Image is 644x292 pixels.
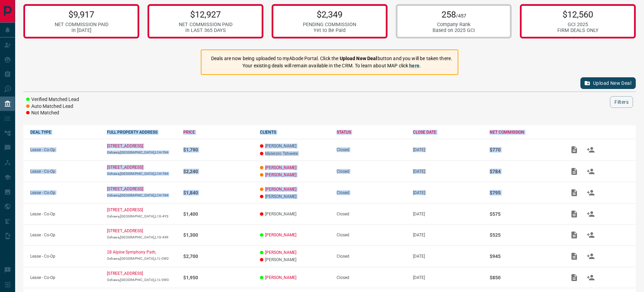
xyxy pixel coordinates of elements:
[30,130,100,135] div: DEAL TYPE
[265,233,296,237] a: [PERSON_NAME]
[413,130,483,135] div: CLOSE DATE
[557,9,599,20] p: $12,560
[610,96,633,108] button: Filters
[582,190,599,195] span: Match Clients
[433,27,475,33] div: Based on 2025 GCI
[490,211,559,217] p: $575
[337,190,406,195] div: Closed
[265,275,296,280] a: [PERSON_NAME]
[30,169,100,174] p: Lease - Co-Op
[337,275,406,280] div: Closed
[30,147,100,152] p: Lease - Co-Op
[337,233,406,237] div: Closed
[413,233,483,237] p: [DATE]
[413,275,483,280] p: [DATE]
[337,212,406,216] div: Closed
[260,151,330,156] p: Malerato Tshwete
[107,228,143,233] p: [STREET_ADDRESS]
[490,254,559,259] p: $945
[107,214,177,218] p: Oshawa,[GEOGRAPHIC_DATA],L1G-4Y3
[260,130,330,135] div: CLIENTS
[26,103,79,110] li: Auto Matched Lead
[107,130,177,135] div: FULL PROPERTY ADDRESS
[107,250,156,255] a: 28 Alpine Symphony Path,
[260,257,330,262] p: [PERSON_NAME]
[413,190,483,195] p: [DATE]
[566,211,582,216] span: Add / View Documents
[260,144,330,148] p: [PERSON_NAME]
[582,211,599,216] span: Match Clients
[337,169,406,174] div: Closed
[179,22,232,27] div: NET COMMISSION PAID
[26,110,79,116] li: Not Matched
[30,254,100,259] p: Lease - Co-Op
[260,212,330,216] p: [PERSON_NAME]
[303,22,356,27] div: PENDING COMMISSION
[107,207,143,212] a: [STREET_ADDRESS]
[107,193,177,197] p: Oshawa,[GEOGRAPHIC_DATA],L1H-7K4
[107,271,143,276] a: [STREET_ADDRESS]
[566,147,582,152] span: Add / View Documents
[340,56,378,61] strong: Upload New Deal
[490,130,559,135] div: NET COMMISSION
[265,172,296,177] a: [PERSON_NAME]
[566,169,582,173] span: Add / View Documents
[557,27,599,33] div: FIRM DEALS ONLY
[107,165,143,170] a: [STREET_ADDRESS]
[582,232,599,237] span: Match Clients
[107,187,143,191] a: [STREET_ADDRESS]
[566,275,582,280] span: Add / View Documents
[413,169,483,174] p: [DATE]
[30,190,100,195] p: Lease - Co-Op
[107,150,177,154] p: Oshawa,[GEOGRAPHIC_DATA],L1H-7K4
[26,96,79,103] li: Verified Matched Lead
[211,55,452,62] p: Deals are now being uploaded to myAbode Portal. Click the button and you will be taken there.
[179,9,232,20] p: $12,927
[413,147,483,152] p: [DATE]
[490,275,559,280] p: $850
[490,190,559,195] p: $795
[580,77,636,89] button: Upload New Deal
[582,147,599,152] span: Match Clients
[107,278,177,282] p: Oshawa,[GEOGRAPHIC_DATA],L1L-0W3
[582,275,599,280] span: Match Clients
[303,27,356,33] div: Yet to Be Paid
[456,13,466,19] span: /457
[413,212,483,216] p: [DATE]
[107,172,177,176] p: Oshawa,[GEOGRAPHIC_DATA],L1H-7K4
[183,232,253,238] p: $1,300
[107,257,177,260] p: Oshawa,[GEOGRAPHIC_DATA],L1L-0W2
[490,232,559,238] p: $525
[557,22,599,27] div: GCI 2025
[433,22,475,27] div: Company Rank
[183,275,253,280] p: $1,950
[433,9,475,20] p: 258
[337,130,406,135] div: STATUS
[337,254,406,259] div: Closed
[413,254,483,259] p: [DATE]
[55,9,108,20] p: $9,917
[30,275,100,280] p: Lease - Co-Op
[582,169,599,173] span: Match Clients
[55,27,108,33] div: in [DATE]
[107,144,143,148] a: [STREET_ADDRESS]
[183,130,253,135] div: PRICE
[409,63,419,68] a: here
[265,250,296,255] a: [PERSON_NAME]
[30,212,100,216] p: Lease - Co-Op
[30,233,100,237] p: Lease - Co-Op
[183,147,253,153] p: $1,790
[183,211,253,217] p: $1,400
[490,147,559,153] p: $770
[490,169,559,174] p: $784
[211,62,452,69] p: Your existing deals will remain available in the CRM. To learn about MAP click .
[260,194,330,199] p: [PERSON_NAME]
[183,254,253,259] p: $2,700
[183,190,253,195] p: $1,840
